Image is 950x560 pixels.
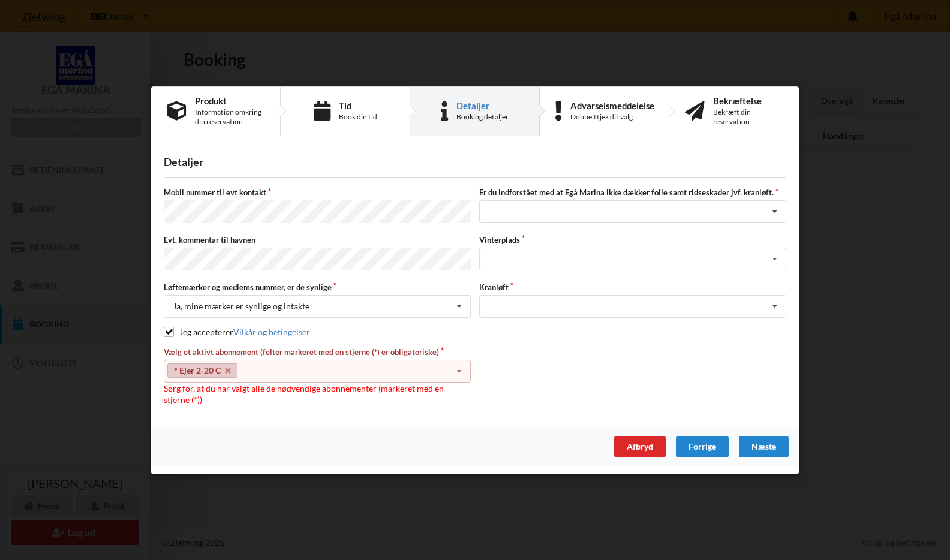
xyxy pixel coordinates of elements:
[456,100,509,110] div: Detaljer
[164,327,310,337] label: Jeg accepterer
[339,100,377,110] div: Tid
[164,383,444,405] span: Sørg for, at du har valgt alle de nødvendige abonnementer (markeret med en stjerne (*))
[164,187,471,198] label: Mobil nummer til evt kontakt
[164,281,471,292] label: Løftemærker og medlems nummer, er de synlige
[479,187,786,198] label: Er du indforstået med at Egå Marina ikke dækker folie samt ridseskader jvf. kranløft.
[479,281,786,292] label: Kranløft
[339,112,377,121] div: Book din tid
[676,436,729,457] div: Forrige
[570,100,654,110] div: Advarselsmeddelelse
[164,234,471,245] label: Evt. kommentar til havnen
[164,155,786,169] div: Detaljer
[713,107,783,126] div: Bekræft din reservation
[195,95,264,105] div: Produkt
[167,363,237,377] a: * Ejer 2-20 C
[173,302,309,311] div: Ja, mine mærker er synlige og intakte
[164,346,471,357] label: Vælg et aktivt abonnement (felter markeret med en stjerne (*) er obligatoriske)
[713,95,783,105] div: Bekræftelse
[233,327,310,337] a: Vilkår og betingelser
[195,107,264,126] div: Information omkring din reservation
[479,234,786,245] label: Vinterplads
[739,436,789,457] div: Næste
[614,436,666,457] div: Afbryd
[456,112,509,121] div: Booking detaljer
[570,112,654,121] div: Dobbelttjek dit valg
